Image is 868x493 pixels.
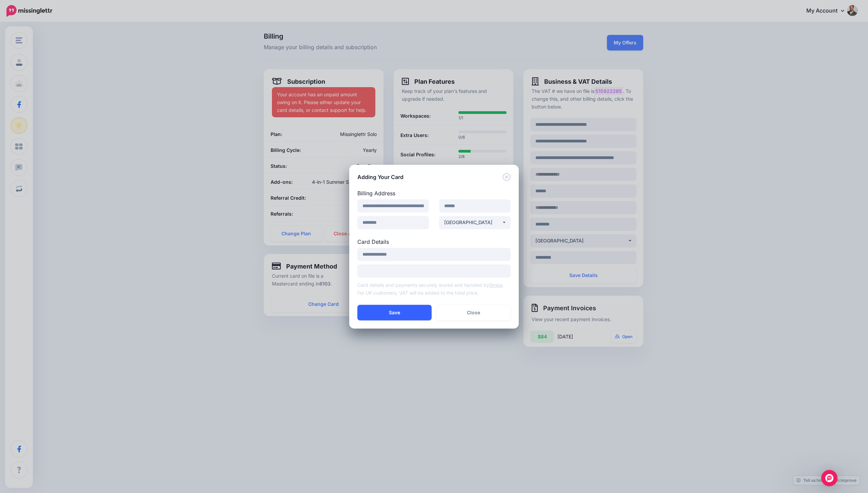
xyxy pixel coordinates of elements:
[436,305,511,320] button: Close
[502,173,511,181] button: Close
[357,189,511,197] label: Billing Address
[362,267,506,275] iframe: To enrich screen reader interactions, please activate Accessibility in Grammarly extension settings
[821,470,837,486] div: Open Intercom Messenger
[357,305,432,320] button: Save
[444,218,501,226] div: [GEOGRAPHIC_DATA]
[357,173,403,181] h5: Adding Your Card
[357,281,511,297] p: Card details and payments securely stored and handled by . For UK customers, VAT will be added to...
[489,282,502,288] a: Stripe
[439,216,511,229] button: Portugal
[357,238,511,246] label: Card Details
